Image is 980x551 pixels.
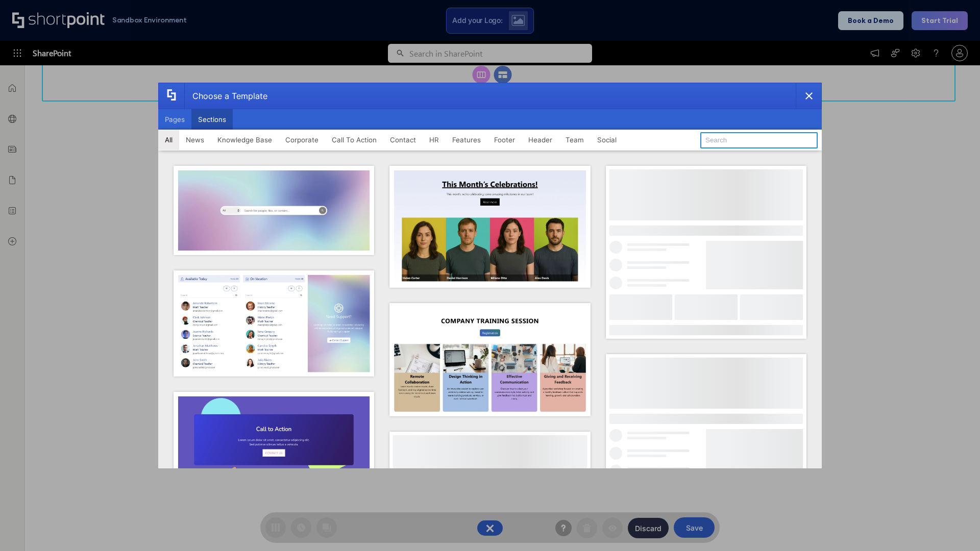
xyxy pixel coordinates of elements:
[158,83,822,468] div: template selector
[423,130,446,150] button: HR
[383,130,423,150] button: Contact
[700,132,818,148] input: Search
[184,83,267,109] div: Choose a Template
[279,130,325,150] button: Corporate
[191,109,233,130] button: Sections
[158,130,179,150] button: All
[522,130,559,150] button: Header
[559,130,591,150] button: Team
[211,130,279,150] button: Knowledge Base
[446,130,487,150] button: Features
[158,109,191,130] button: Pages
[591,130,623,150] button: Social
[325,130,383,150] button: Call To Action
[179,130,211,150] button: News
[487,130,522,150] button: Footer
[929,502,980,551] iframe: Chat Widget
